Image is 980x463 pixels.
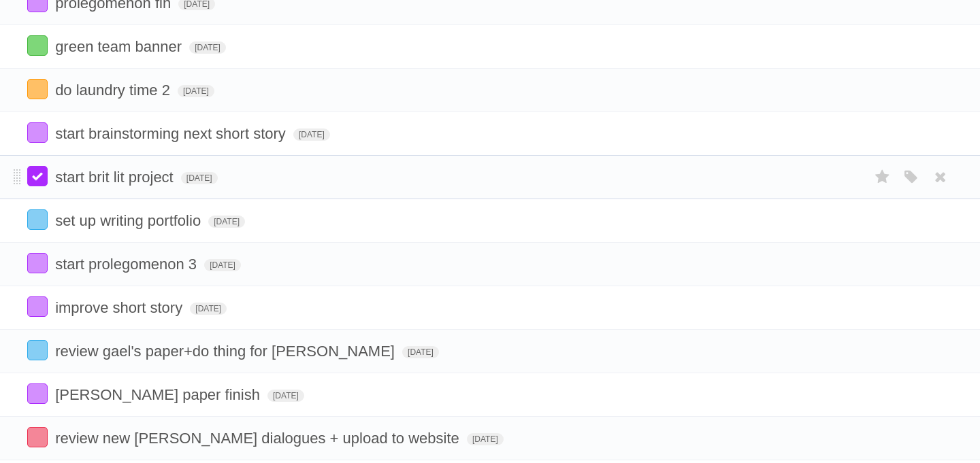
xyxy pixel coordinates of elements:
[178,85,214,97] span: [DATE]
[204,259,241,271] span: [DATE]
[27,166,48,186] label: Done
[190,303,227,315] span: [DATE]
[870,166,896,188] label: Star task
[27,383,48,404] label: Done
[267,390,304,402] span: [DATE]
[27,427,48,447] label: Done
[27,253,48,273] label: Done
[402,346,439,358] span: [DATE]
[27,340,48,360] label: Done
[189,41,226,54] span: [DATE]
[208,216,245,228] span: [DATE]
[55,386,263,403] span: [PERSON_NAME] paper finish
[55,343,398,360] span: review gael's paper+do thing for [PERSON_NAME]
[55,82,174,99] span: do laundry time 2
[55,256,200,273] span: start prolegomenon 3
[55,125,289,142] span: start brainstorming next short story
[55,38,185,55] span: green team banner
[27,296,48,317] label: Done
[27,209,48,230] label: Done
[55,169,177,186] span: start brit lit project
[27,122,48,143] label: Done
[55,430,463,447] span: review new [PERSON_NAME] dialogues + upload to website
[467,433,504,445] span: [DATE]
[27,79,48,99] label: Done
[55,212,204,229] span: set up writing portfolio
[181,172,218,184] span: [DATE]
[27,35,48,56] label: Done
[293,128,330,141] span: [DATE]
[55,299,186,316] span: improve short story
